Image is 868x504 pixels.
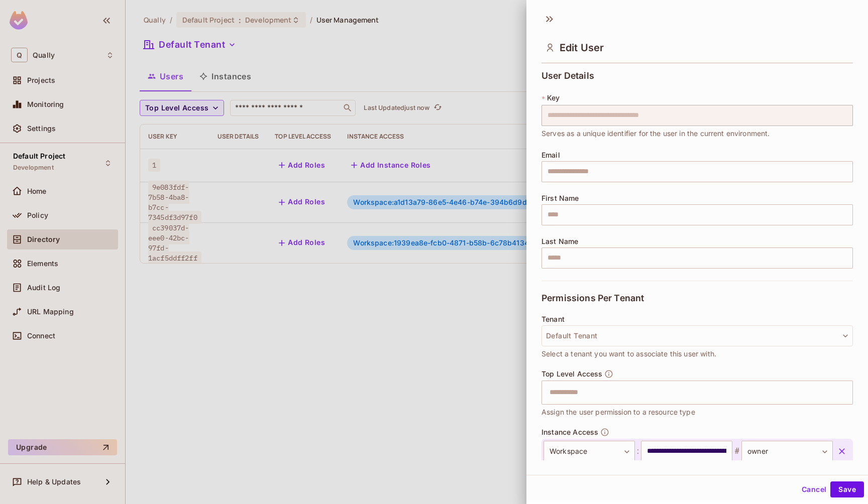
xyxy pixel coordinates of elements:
span: Email [541,151,560,159]
button: Cancel [798,481,830,497]
span: Instance Access [541,428,598,436]
span: Assign the user permission to a resource type [541,407,695,418]
span: # [732,445,741,457]
span: Top Level Access [541,370,602,378]
button: Default Tenant [541,325,853,346]
span: Tenant [541,315,565,323]
button: Open [847,391,849,393]
span: Permissions Per Tenant [541,293,644,303]
span: Serves as a unique identifier for the user in the current environment. [541,128,770,139]
div: Workspace [544,441,635,462]
div: owner [741,441,833,462]
span: First Name [541,194,579,202]
span: Edit User [560,42,604,54]
button: Save [830,481,864,497]
span: Key [547,94,560,102]
span: Select a tenant you want to associate this user with. [541,348,716,359]
span: User Details [541,71,594,81]
span: Last Name [541,237,578,245]
span: : [635,445,641,457]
